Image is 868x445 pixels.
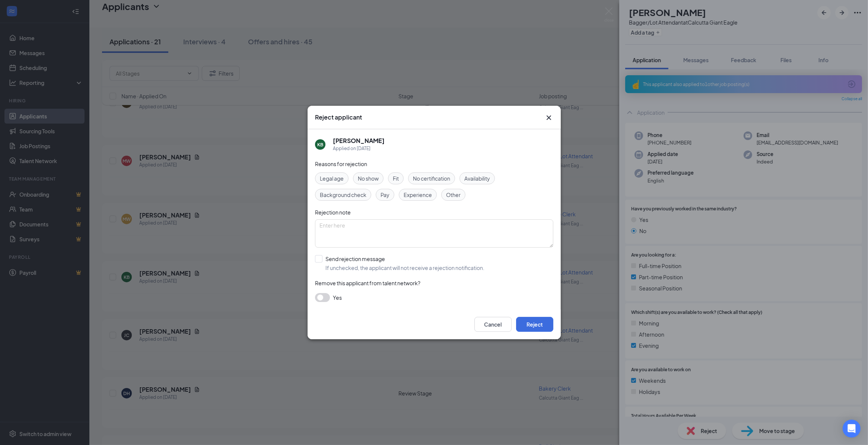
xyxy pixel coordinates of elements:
span: Other [446,191,461,199]
span: Pay [381,191,390,199]
div: KB [317,142,323,148]
span: No show [358,174,379,182]
span: Yes [333,293,342,302]
h5: [PERSON_NAME] [333,137,385,145]
span: Rejection note [315,209,351,216]
h3: Reject applicant [315,113,362,121]
span: Legal age [320,174,344,182]
button: Cancel [474,317,512,332]
div: Open Intercom Messenger [843,420,861,438]
span: Remove this applicant from talent network? [315,280,420,286]
svg: Cross [544,113,553,122]
span: No certification [413,174,450,182]
span: Reasons for rejection [315,160,367,167]
button: Reject [516,317,553,332]
span: Availability [464,174,490,182]
div: Applied on [DATE] [333,145,385,152]
span: Fit [393,174,399,182]
span: Experience [404,191,432,199]
span: Background check [320,191,366,199]
button: Close [544,113,553,122]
